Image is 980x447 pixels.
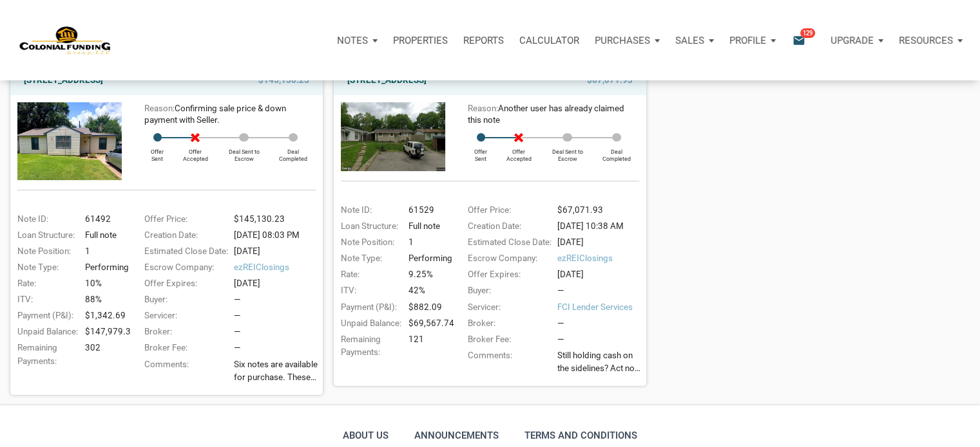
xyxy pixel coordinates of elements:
[405,301,452,314] div: $882.09
[138,358,230,388] div: Comments:
[393,35,448,46] p: Properties
[405,284,452,297] div: 42%
[468,104,624,125] span: Another user has already claimed this note
[334,236,405,249] div: Note Position:
[81,277,128,290] div: 10%
[81,325,128,338] div: $147,979.3
[81,213,128,226] div: 61492
[230,277,322,290] div: [DATE]
[11,309,81,322] div: Payment (P&I):
[553,236,646,249] div: [DATE]
[783,21,823,60] button: email129
[461,301,553,314] div: Servicer:
[334,252,405,265] div: Note Type:
[11,229,81,242] div: Loan Structure:
[138,229,230,242] div: Creation Date:
[144,104,175,113] span: Reason:
[553,204,646,217] div: $67,071.93
[587,73,633,88] span: $67,071.93
[234,343,240,352] span: —
[831,35,874,46] p: Upgrade
[11,293,81,306] div: ITV:
[405,333,452,359] div: 121
[461,317,553,330] div: Broker:
[461,236,553,249] div: Estimated Close Date:
[347,73,427,88] a: [STREET_ADDRESS]
[81,245,128,258] div: 1
[461,252,553,265] div: Escrow Company:
[138,325,230,338] div: Broker:
[11,261,81,274] div: Note Type:
[230,245,322,258] div: [DATE]
[81,229,128,242] div: Full note
[234,261,322,274] span: ezREIClosings
[81,261,128,274] div: Performing
[675,35,704,46] p: Sales
[234,325,322,338] div: —
[405,268,452,281] div: 9.25%
[405,220,452,233] div: Full note
[138,342,230,354] div: Broker Fee:
[497,141,541,162] div: Offer Accepted
[557,349,646,375] span: Still holding cash on the sidelines? Act now—just 9 notes remain, and we don’t know when more wil...
[334,333,405,359] div: Remaining Payments:
[334,317,405,330] div: Unpaid Balance:
[138,261,230,274] div: Escrow Company:
[541,141,594,162] div: Deal Sent to Escrow
[234,293,322,306] div: —
[11,213,81,226] div: Note ID:
[11,325,81,338] div: Unpaid Balance:
[329,21,385,60] button: Notes
[461,333,553,346] div: Broker Fee:
[553,268,646,281] div: [DATE]
[595,35,650,46] p: Purchases
[587,21,668,60] button: Purchases
[341,102,445,170] img: 571822
[230,213,322,226] div: $145,130.23
[138,213,230,226] div: Offer Price:
[722,21,783,60] button: Profile
[823,21,891,60] button: Upgrade
[468,104,498,113] span: Reason:
[340,424,392,446] a: About Us
[557,334,564,344] span: —
[234,309,322,322] div: —
[899,35,953,46] p: Resources
[456,21,512,60] button: Reports
[138,277,230,290] div: Offer Expires:
[521,424,640,446] a: Terms and conditions
[24,73,103,88] a: [STREET_ADDRESS]
[461,204,553,217] div: Offer Price:
[461,268,553,281] div: Offer Expires:
[405,317,452,330] div: $69,567.74
[138,309,230,322] div: Servicer:
[217,141,271,162] div: Deal Sent to Escrow
[334,220,405,233] div: Loan Structure:
[334,284,405,297] div: ITV:
[553,220,646,233] div: [DATE] 10:38 AM
[729,35,766,46] p: Profile
[81,342,128,367] div: 302
[17,102,122,179] img: 582974
[594,141,639,162] div: Deal Completed
[668,21,722,60] button: Sales
[334,204,405,217] div: Note ID:
[138,293,230,306] div: Buyer:
[11,245,81,258] div: Note Position:
[405,236,452,249] div: 1
[891,21,970,60] button: Resources
[461,220,553,233] div: Creation Date:
[512,21,587,60] a: Calculator
[411,424,502,446] a: Announcements
[258,73,309,88] span: $145,130.23
[557,284,646,297] div: —
[800,28,815,38] span: 129
[234,358,322,384] span: Six notes are available for purchase. These were shared earlier [DATE], and four were reviewed on...
[334,268,405,281] div: Rate:
[337,35,368,46] p: Notes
